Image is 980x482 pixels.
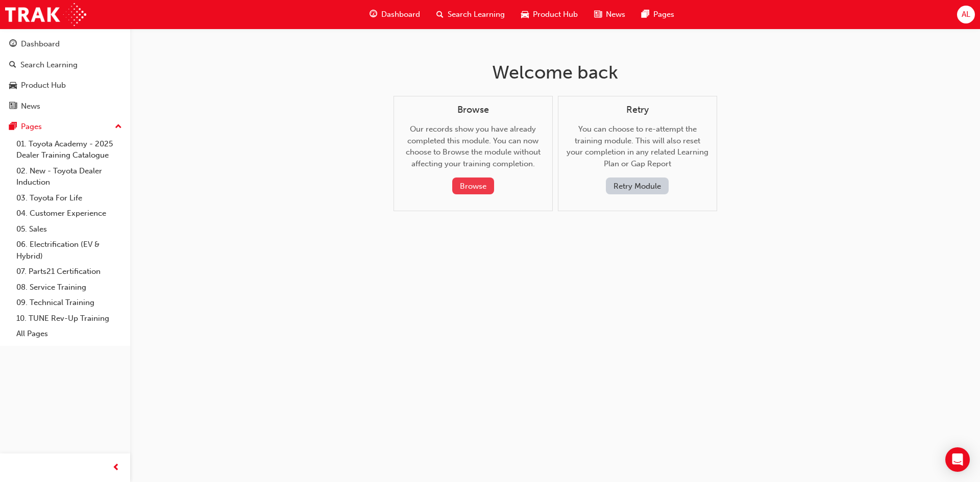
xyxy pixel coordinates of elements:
[12,326,126,342] a: All Pages
[4,35,126,54] a: Dashboard
[9,40,17,49] span: guage-icon
[567,105,708,195] div: You can choose to re-attempt the training module. This will also reset your completion in any rel...
[633,4,682,25] a: pages-iconPages
[586,4,633,25] a: news-iconNews
[4,76,126,95] a: Product Hub
[21,38,60,50] div: Dashboard
[606,9,625,20] span: News
[402,105,544,195] div: Our records show you have already completed this module. You can now choose to Browse the module ...
[4,56,126,74] a: Search Learning
[4,97,126,116] a: News
[9,61,16,70] span: search-icon
[4,117,126,136] button: Pages
[12,280,126,295] a: 08. Service Training
[594,8,602,21] span: news-icon
[5,3,86,26] img: Trak
[945,447,970,472] div: Open Intercom Messenger
[653,9,674,20] span: Pages
[448,9,505,20] span: Search Learning
[9,81,17,90] span: car-icon
[533,9,578,20] span: Product Hub
[12,190,126,206] a: 03. Toyota For Life
[606,177,669,194] button: Retry Module
[12,237,126,264] a: 06. Electrification (EV & Hybrid)
[642,8,649,21] span: pages-icon
[9,122,17,132] span: pages-icon
[12,221,126,237] a: 05. Sales
[9,102,17,111] span: news-icon
[112,462,120,474] span: prev-icon
[381,9,420,20] span: Dashboard
[12,136,126,163] a: 01. Toyota Academy - 2025 Dealer Training Catalogue
[513,4,586,25] a: car-iconProduct Hub
[361,4,428,25] a: guage-iconDashboard
[21,100,40,112] div: News
[12,311,126,326] a: 10. TUNE Rev-Up Training
[12,264,126,280] a: 07. Parts21 Certification
[436,8,444,21] span: search-icon
[394,61,717,84] h1: Welcome back
[20,59,78,71] div: Search Learning
[402,105,544,116] h4: Browse
[521,8,529,21] span: car-icon
[452,177,494,194] button: Browse
[21,121,42,133] div: Pages
[4,33,126,117] button: DashboardSearch LearningProduct HubNews
[12,163,126,190] a: 02. New - Toyota Dealer Induction
[12,206,126,221] a: 04. Customer Experience
[370,8,377,21] span: guage-icon
[21,80,66,91] div: Product Hub
[12,295,126,311] a: 09. Technical Training
[428,4,513,25] a: search-iconSearch Learning
[962,9,970,20] span: AL
[567,105,708,116] h4: Retry
[957,6,975,23] button: AL
[115,120,122,134] span: up-icon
